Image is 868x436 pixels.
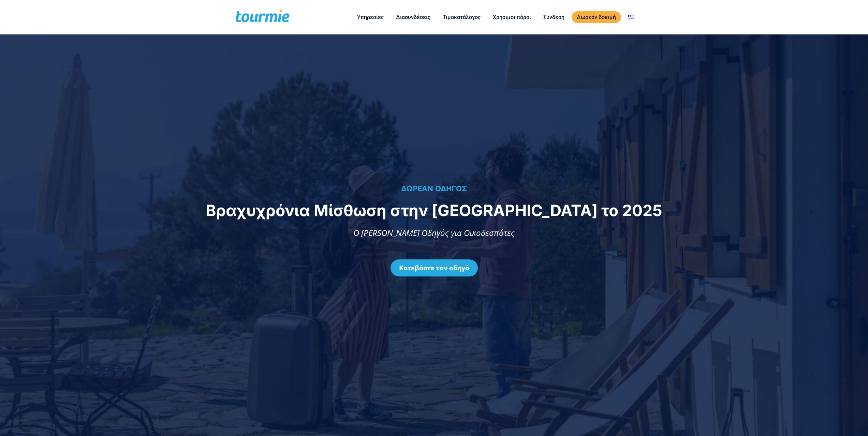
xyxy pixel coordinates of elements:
span: ΔΩΡΕΑΝ ΟΔΗΓΟΣ [401,184,467,193]
a: Τιμοκατάλογος [438,13,486,21]
span: Ο [PERSON_NAME] Οδηγός για Οικοδεσπότες [353,227,515,238]
a: Σύνδεση [538,13,570,21]
a: Δωρεάν δοκιμή [572,11,621,23]
a: Διασυνδέσεις [391,13,436,21]
a: Αλλαγή σε [623,13,639,21]
a: Χρήσιμοι πόροι [488,13,536,21]
a: Κατεβάστε τον οδηγό [391,259,478,276]
a: Υπηρεσίες [352,13,389,21]
span: Βραχυχρόνια Μίσθωση στην [GEOGRAPHIC_DATA] το 2025 [206,201,662,220]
